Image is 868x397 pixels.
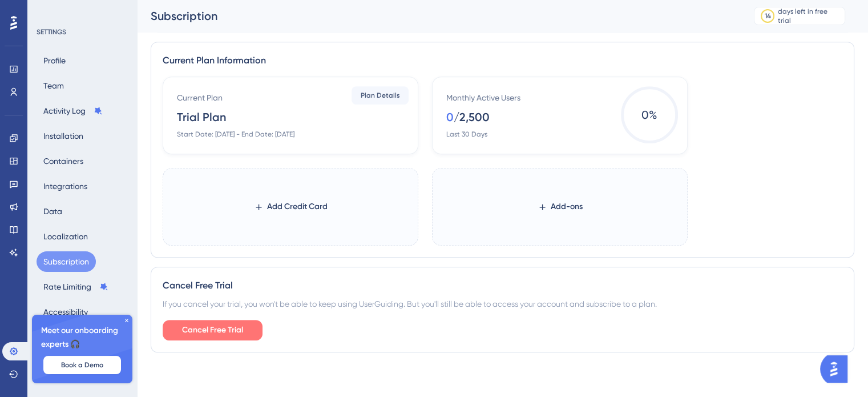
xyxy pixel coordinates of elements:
span: Book a Demo [61,360,103,370]
button: Containers [37,151,90,171]
div: Subscription [151,8,725,24]
button: Book a Demo [43,356,121,374]
div: If you cancel your trial, you won't be able to keep using UserGuiding. But you'll still be able t... [163,297,842,311]
span: Add-ons [551,200,583,214]
div: Cancel Free Trial [163,279,842,292]
button: Localization [37,226,95,247]
button: Team [37,75,71,96]
button: Data [37,201,69,222]
div: Start Date: [DATE] - End Date: [DATE] [177,130,294,139]
button: Profile [37,50,72,71]
div: SETTINGS [37,27,129,37]
span: Add Credit Card [267,200,328,214]
button: Integrations [37,176,94,197]
button: Activity Log [37,101,110,121]
button: Accessibility [37,302,95,322]
button: Subscription [37,251,96,272]
button: Cancel Free Trial [163,320,263,340]
span: Cancel Free Trial [182,323,243,337]
button: Installation [37,126,90,146]
button: Add Credit Card [236,197,346,217]
div: / 2,500 [454,109,490,125]
button: Plan Details [352,86,409,105]
div: Monthly Active Users [446,91,520,105]
span: 0 % [621,86,678,143]
div: Trial Plan [177,109,226,125]
div: Current Plan Information [163,54,842,67]
span: Meet our onboarding experts 🎧 [41,324,123,351]
iframe: UserGuiding AI Assistant Launcher [820,352,854,386]
div: days left in free trial [778,7,841,25]
div: 0 [446,109,454,125]
button: Add-ons [519,197,601,217]
div: 14 [765,11,771,21]
span: Plan Details [361,91,400,100]
div: Current Plan [177,91,223,105]
button: Rate Limiting [37,276,115,297]
div: Last 30 Days [446,130,487,139]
